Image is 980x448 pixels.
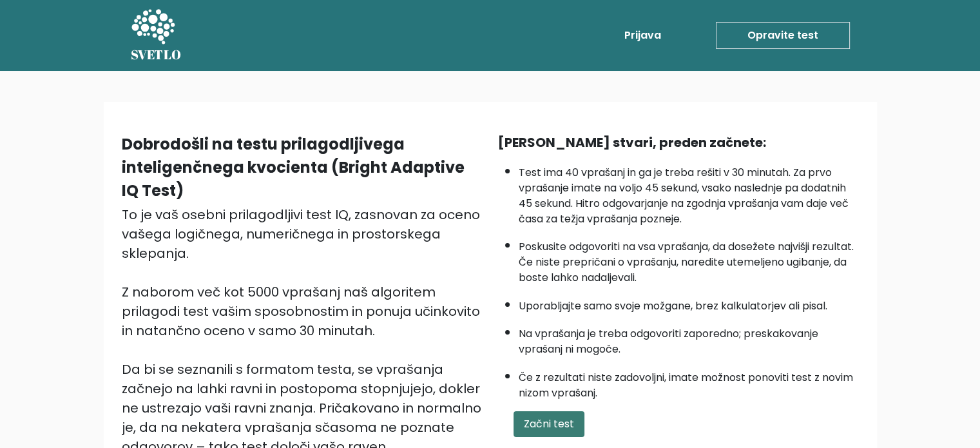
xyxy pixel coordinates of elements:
[131,5,182,66] a: SVETLO
[519,165,849,226] font: Test ima 40 vprašanj in ga je treba rešiti v 30 minutah. Za prvo vprašanje imate na voljo 45 seku...
[519,370,853,400] font: Če z rezultati niste zadovoljni, imate možnost ponoviti test z novim nizom vprašanj.
[524,416,574,431] font: Začni test
[519,239,854,285] font: Poskusite odgovoriti na vsa vprašanja, da dosežete najvišji rezultat. Če niste prepričani o vpraš...
[122,133,465,201] font: Dobrodošli na testu prilagodljivega inteligenčnega kvocienta (Bright Adaptive IQ Test)
[624,28,661,43] font: Prijava
[514,411,584,437] button: Začni test
[747,28,818,43] font: Opravite test
[519,298,827,313] font: Uporabljajte samo svoje možgane, brez kalkulatorjev ali pisal.
[498,133,766,151] font: [PERSON_NAME] ​​stvari, preden začnete:
[122,206,480,262] font: To je vaš osebni prilagodljivi test IQ, zasnovan za oceno vašega logičnega, numeričnega in prosto...
[519,326,818,356] font: Na vprašanja je treba odgovoriti zaporedno; preskakovanje vprašanj ni mogoče.
[131,46,182,63] font: SVETLO
[122,283,480,340] font: Z naborom več kot 5000 vprašanj naš algoritem prilagodi test vašim sposobnostim in ponuja učinkov...
[619,23,666,48] a: Prijava
[716,22,850,49] a: Opravite test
